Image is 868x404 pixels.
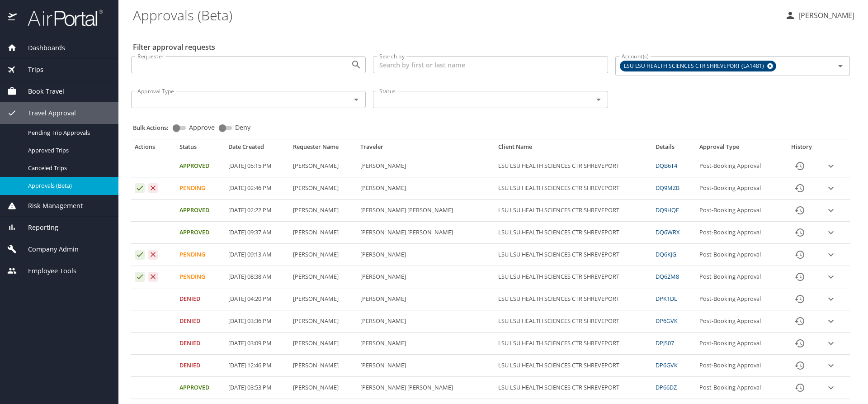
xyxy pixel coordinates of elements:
[357,200,494,222] td: [PERSON_NAME] [PERSON_NAME]
[28,181,108,190] span: Approvals (Beta)
[495,244,652,266] td: LSU LSU HEALTH SCIENCES CTR SHREVEPORT
[696,310,782,333] td: Post-Booking Approval
[350,93,363,106] button: Open
[235,124,250,131] span: Deny
[289,288,357,310] td: [PERSON_NAME]
[789,355,811,376] button: History
[176,266,224,288] td: Pending
[656,339,674,347] a: DPJS07
[225,310,289,333] td: [DATE] 03:36 PM
[8,9,18,27] img: icon-airportal.png
[135,250,145,260] button: Approve request
[824,248,838,261] button: expand row
[17,223,58,233] span: Reporting
[289,200,357,222] td: [PERSON_NAME]
[789,266,811,288] button: History
[495,310,652,333] td: LSU LSU HEALTH SCIENCES CTR SHREVEPORT
[289,177,357,200] td: [PERSON_NAME]
[17,201,83,211] span: Risk Management
[176,155,224,177] td: Approved
[824,381,838,394] button: expand row
[176,222,224,244] td: Approved
[824,226,838,239] button: expand row
[357,377,494,399] td: [PERSON_NAME] [PERSON_NAME]
[17,43,65,53] span: Dashboards
[652,143,696,155] th: Details
[592,93,605,106] button: Open
[17,244,79,254] span: Company Admin
[824,159,838,173] button: expand row
[357,355,494,377] td: [PERSON_NAME]
[225,200,289,222] td: [DATE] 02:22 PM
[225,155,289,177] td: [DATE] 05:15 PM
[656,383,677,391] a: DP66DZ
[17,108,76,118] span: Travel Approval
[495,333,652,355] td: LSU LSU HEALTH SCIENCES CTR SHREVEPORT
[824,314,838,328] button: expand row
[17,266,76,276] span: Employee Tools
[28,128,108,137] span: Pending Trip Approvals
[373,56,608,73] input: Search by first or last name
[696,377,782,399] td: Post-Booking Approval
[620,61,776,71] div: LSU LSU HEALTH SCIENCES CTR SHREVEPORT (LA1481)
[656,206,679,214] a: DQ9HQF
[225,333,289,355] td: [DATE] 03:09 PM
[176,288,224,310] td: Denied
[131,143,176,155] th: Actions
[225,377,289,399] td: [DATE] 03:53 PM
[357,310,494,333] td: [PERSON_NAME]
[696,177,782,200] td: Post-Booking Approval
[357,155,494,177] td: [PERSON_NAME]
[824,337,838,350] button: expand row
[133,1,778,29] h1: Approvals (Beta)
[834,60,847,72] button: Open
[495,177,652,200] td: LSU LSU HEALTH SCIENCES CTR SHREVEPORT
[696,222,782,244] td: Post-Booking Approval
[696,143,782,155] th: Approval Type
[782,143,821,155] th: History
[656,250,676,258] a: DQ6KJG
[189,124,215,131] span: Approve
[17,65,43,75] span: Trips
[225,177,289,200] td: [DATE] 02:46 PM
[357,143,494,155] th: Traveler
[824,204,838,217] button: expand row
[176,355,224,377] td: Denied
[176,200,224,222] td: Approved
[17,86,64,96] span: Book Travel
[824,359,838,372] button: expand row
[176,143,224,155] th: Status
[176,377,224,399] td: Approved
[789,177,811,199] button: History
[656,228,679,236] a: DQ6WRX
[350,58,363,71] button: Open
[148,250,158,260] button: Deny request
[495,355,652,377] td: LSU LSU HEALTH SCIENCES CTR SHREVEPORT
[495,222,652,244] td: LSU LSU HEALTH SCIENCES CTR SHREVEPORT
[289,266,357,288] td: [PERSON_NAME]
[789,377,811,399] button: History
[357,177,494,200] td: [PERSON_NAME]
[656,317,678,325] a: DP6GVK
[620,62,769,71] span: LSU LSU HEALTH SCIENCES CTR SHREVEPORT (LA1481)
[148,272,158,282] button: Deny request
[495,143,652,155] th: Client Name
[696,200,782,222] td: Post-Booking Approval
[225,222,289,244] td: [DATE] 09:37 AM
[696,155,782,177] td: Post-Booking Approval
[289,222,357,244] td: [PERSON_NAME]
[824,181,838,195] button: expand row
[696,288,782,310] td: Post-Booking Approval
[28,164,108,172] span: Canceled Trips
[148,183,158,193] button: Deny request
[28,146,108,155] span: Approved Trips
[289,377,357,399] td: [PERSON_NAME]
[225,143,289,155] th: Date Created
[357,222,494,244] td: [PERSON_NAME] [PERSON_NAME]
[781,7,858,24] button: [PERSON_NAME]
[289,244,357,266] td: [PERSON_NAME]
[495,288,652,310] td: LSU LSU HEALTH SCIENCES CTR SHREVEPORT
[656,361,678,369] a: DP6GVK
[133,124,176,132] p: Bulk Actions:
[135,183,145,193] button: Approve request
